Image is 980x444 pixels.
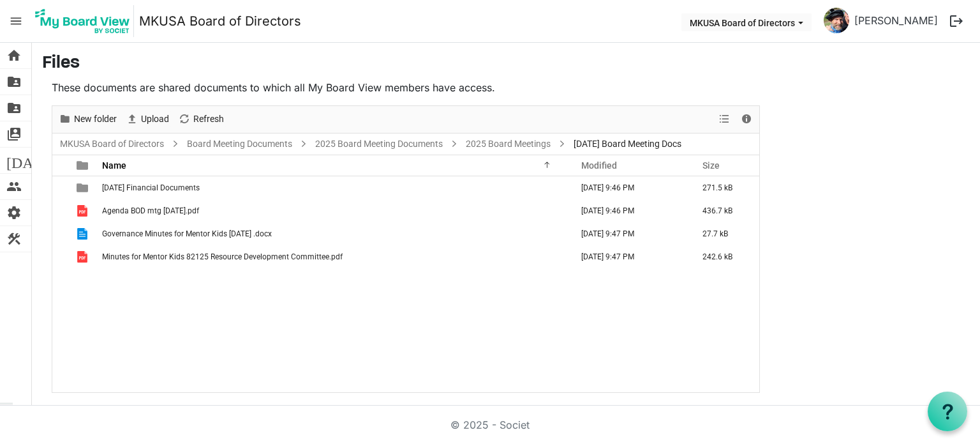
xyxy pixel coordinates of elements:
[716,111,732,127] button: View dropdownbutton
[689,199,759,222] td: 436.7 kB is template cell column header Size
[52,176,69,199] td: checkbox
[69,176,98,199] td: is template cell column header type
[102,183,200,192] span: [DATE] Financial Documents
[463,136,553,152] a: 2025 Board Meetings
[184,136,295,152] a: Board Meeting Documents
[57,136,167,152] a: MKUSA Board of Directors
[73,111,118,127] span: New folder
[689,245,759,268] td: 242.6 kB is template cell column header Size
[6,148,56,173] span: [DATE]
[736,106,757,133] div: Details
[6,200,22,226] span: settings
[824,8,849,33] img: _za9uymvxkpn3XnriJjw_HPSMkW8LeXEVYrVAGptXeIKi6M-EVfuOXd3gdhOBrMDve9Ar-hSnKH78StVCqVxNQ_thumb.png
[738,111,755,127] button: Details
[54,106,121,133] div: New folder
[689,176,759,199] td: 271.5 kB is template cell column header Size
[102,229,272,238] span: Governance Minutes for Mentor Kids [DATE] .docx
[42,53,970,75] h3: Files
[581,160,617,171] span: Modified
[6,43,22,68] span: home
[192,111,225,127] span: Refresh
[568,199,689,222] td: September 10, 2025 9:46 PM column header Modified
[98,245,568,268] td: Minutes for Mentor Kids 82125 Resource Development Committee.pdf is template cell column header Name
[102,206,199,215] span: Agenda BOD mtg [DATE].pdf
[714,106,736,133] div: View
[174,106,228,133] div: Refresh
[450,418,530,431] a: © 2025 - Societ
[140,111,170,127] span: Upload
[6,121,22,147] span: switch_account
[139,8,301,34] a: MKUSA Board of Directors
[6,226,22,252] span: construction
[689,222,759,245] td: 27.7 kB is template cell column header Size
[568,245,689,268] td: September 10, 2025 9:47 PM column header Modified
[52,245,69,268] td: checkbox
[52,222,69,245] td: checkbox
[6,174,22,199] span: people
[176,111,226,127] button: Refresh
[568,222,689,245] td: September 10, 2025 9:47 PM column header Modified
[943,8,970,34] button: logout
[102,252,343,261] span: Minutes for Mentor Kids 82125 Resource Development Committee.pdf
[702,160,720,171] span: Size
[98,176,568,199] td: 9-16-25 Financial Documents is template cell column header Name
[52,199,69,222] td: checkbox
[121,106,174,133] div: Upload
[57,111,119,127] button: New folder
[69,222,98,245] td: is template cell column header type
[124,111,172,127] button: Upload
[571,136,684,152] span: [DATE] Board Meeting Docs
[69,245,98,268] td: is template cell column header type
[52,80,760,95] p: These documents are shared documents to which all My Board View members have access.
[31,5,139,37] a: My Board View Logo
[6,95,22,121] span: folder_shared
[98,222,568,245] td: Governance Minutes for Mentor Kids 8-21-25 .docx is template cell column header Name
[98,199,568,222] td: Agenda BOD mtg Sept 16 2025.pdf is template cell column header Name
[102,160,126,171] span: Name
[681,13,812,31] button: MKUSA Board of Directors dropdownbutton
[313,136,445,152] a: 2025 Board Meeting Documents
[31,5,134,37] img: My Board View Logo
[568,176,689,199] td: September 10, 2025 9:46 PM column header Modified
[6,69,22,95] span: folder_shared
[69,199,98,222] td: is template cell column header type
[4,9,28,33] span: menu
[849,8,943,33] a: [PERSON_NAME]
